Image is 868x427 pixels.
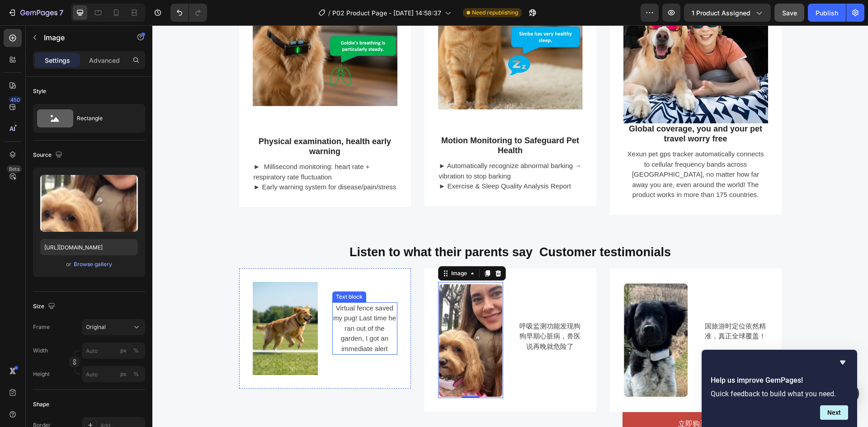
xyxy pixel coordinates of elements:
[45,56,70,65] p: Settings
[492,392,589,418] p: 立即购买 免费配送 30天无理由退款保证
[82,343,145,359] input: px%
[328,8,330,18] span: /
[40,175,138,232] img: preview-image
[711,389,848,398] p: Quick feedback to build what you need.
[44,32,121,43] p: Image
[711,375,848,386] h2: Help us improve GemPages!
[66,259,71,270] span: or
[816,8,838,18] div: Publish
[552,296,615,316] p: 国旅游时定位依然精准，真正全球覆盖！
[77,108,132,129] div: Rectangle
[73,260,113,269] button: Browse gallery
[287,156,429,166] p: ► Exercise & Sleep Quality Analysis Report
[297,244,316,252] div: Image
[711,357,848,420] div: Help us improve GemPages!
[774,4,804,22] button: Save
[33,323,50,331] label: Frame
[180,277,245,330] div: Rich Text Editor. Editing area: main
[131,345,142,356] button: px
[9,96,22,103] div: 450
[181,278,244,329] p: Virtual fence saved my pug! Last time he ran out of the garden, I got an immediate alert
[692,8,750,18] span: 1 product assigned
[8,219,708,235] p: Listen to what their parents say Customer testimonials
[472,124,615,175] p: Xexun pet gps tracker automatically connects to cellular frequency bands across [GEOGRAPHIC_DATA]...
[120,347,127,355] div: px
[332,8,441,18] span: P02 Product Page - [DATE] 14:58:37
[59,7,63,18] p: 7
[89,56,120,65] p: Advanced
[40,239,138,255] input: https://example.com/image.jpg
[684,4,771,22] button: 1 product assigned
[82,319,145,335] button: Original
[100,111,245,132] h3: Physical examination, health early warning
[101,157,244,167] p: ► Early warning system for disease/pain/stress
[808,4,846,22] button: Publish
[837,357,848,368] button: Hide survey
[86,323,106,331] span: Original
[74,260,112,268] div: Browse gallery
[33,87,46,95] div: Style
[472,9,518,17] span: Need republishing
[782,9,797,17] span: Save
[152,25,868,427] iframe: Design area
[33,370,50,378] label: Height
[82,366,145,382] input: px%
[101,136,244,157] p: ► Millisecond monitoring: heart rate + respiratory rate fluctuation
[118,369,129,380] button: %
[33,400,49,408] div: Shape
[7,165,22,173] div: Beta
[182,267,212,276] div: Text block
[133,370,139,378] div: %
[286,257,351,373] img: Alt Image
[7,218,709,236] h2: Rich Text Editor. Editing area: main
[471,98,616,119] h3: Global coverage, you and your pet travel worry free
[33,149,64,161] div: Source
[820,405,848,420] button: Next question
[286,110,430,131] h3: Motion Monitoring to Safeguard Pet Health
[4,4,67,22] button: 7
[170,4,207,22] div: Undo/Redo
[366,296,429,327] p: 呼吸监测功能发现狗狗早期心脏病，兽医说再晚就危险了
[33,347,48,355] label: Width
[100,257,165,350] img: Alt Image
[33,300,57,313] div: Size
[287,136,429,156] p: ► Automatically recognize abnormal barking → vibration to stop barking
[118,345,129,356] button: %
[120,370,127,378] div: px
[133,347,139,355] div: %
[471,257,536,373] img: Alt Image
[131,369,142,380] button: px
[470,387,610,424] button: <p>立即购买&nbsp;<br>免费配送 &nbsp; 30天无理由退款保证</p>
